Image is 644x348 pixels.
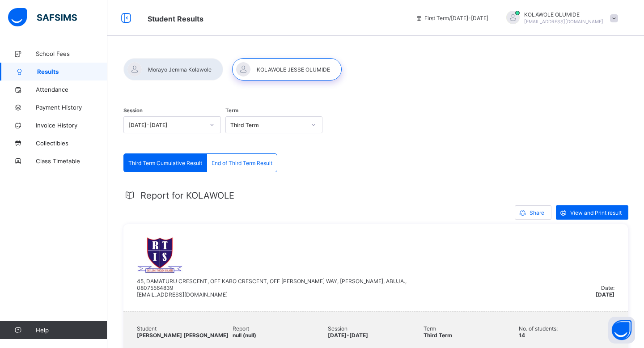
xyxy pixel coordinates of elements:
span: Share [530,209,544,216]
span: [EMAIL_ADDRESS][DOMAIN_NAME] [524,19,603,24]
span: Date: [601,284,614,291]
span: Results [37,68,107,75]
span: 14 [519,332,525,339]
span: 45, DAMATURU CRESCENT, OFF KABO CRESCENT, OFF [PERSON_NAME] WAY, [PERSON_NAME], ABUJA., 080755648... [137,278,407,298]
span: Class Timetable [36,157,107,165]
span: Help [36,327,107,334]
span: School Fees [36,50,107,57]
span: [PERSON_NAME] [PERSON_NAME] [137,332,229,339]
span: session/term information [415,15,488,21]
span: End of Third Term Result [212,160,272,166]
span: null (null) [233,332,256,339]
span: Term [424,325,519,332]
span: KOLAWOLE OLUMIDE [524,11,603,18]
span: Third Term Cumulative Result [128,160,202,166]
span: Payment History [36,104,107,111]
span: Attendance [36,86,107,93]
div: KOLAWOLEOLUMIDE [497,11,623,25]
div: Third Term [230,122,306,128]
span: Student Results [148,14,203,23]
img: safsims [8,8,77,27]
span: Student [137,325,233,332]
span: [DATE] [596,291,614,298]
span: No. of students: [519,325,614,332]
div: [DATE]-[DATE] [128,122,204,128]
button: Open asap [608,317,635,344]
span: Report [233,325,328,332]
span: Term [225,107,238,114]
span: Session [123,107,143,114]
span: Session [328,325,424,332]
span: View and Print result [570,209,622,216]
img: rtis.png [137,238,183,273]
span: Report for KOLAWOLE [140,190,234,201]
span: Collectibles [36,140,107,147]
span: Invoice History [36,122,107,129]
span: [DATE]-[DATE] [328,332,368,339]
span: Third Term [424,332,452,339]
